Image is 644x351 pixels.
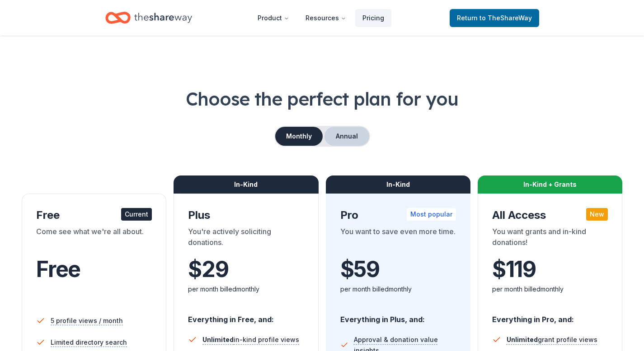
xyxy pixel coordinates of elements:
[340,208,456,222] div: Pro
[51,315,123,326] span: 5 profile views / month
[36,256,80,282] span: Free
[51,337,127,348] span: Limited directory search
[250,9,296,27] button: Product
[36,226,152,251] div: Come see what we're all about.
[492,306,608,325] div: Everything in Pro, and:
[507,336,538,343] span: Unlimited
[340,284,456,295] div: per month billed monthly
[121,208,152,221] div: Current
[188,257,228,282] span: $ 29
[174,175,318,194] div: In-Kind
[188,306,304,325] div: Everything in Free, and:
[492,284,608,295] div: per month billed monthly
[478,175,622,194] div: In-Kind + Grants
[586,208,608,221] div: New
[340,226,456,251] div: You want to save even more time.
[202,336,234,343] span: Unlimited
[407,208,456,221] div: Most popular
[275,127,323,146] button: Monthly
[324,127,369,146] button: Annual
[479,14,532,22] span: to TheShareWay
[326,175,470,194] div: In-Kind
[340,257,380,282] span: $ 59
[105,7,192,28] a: Home
[450,9,539,27] a: Returnto TheShareWay
[355,9,391,27] a: Pricing
[188,226,304,251] div: You're actively soliciting donations.
[507,336,597,343] span: grant profile views
[492,208,608,222] div: All Access
[298,9,353,27] button: Resources
[492,226,608,251] div: You want grants and in-kind donations!
[22,86,622,111] h1: Choose the perfect plan for you
[340,306,456,325] div: Everything in Plus, and:
[36,208,152,222] div: Free
[457,13,532,23] span: Return
[202,336,299,343] span: in-kind profile views
[250,7,391,28] nav: Main
[492,257,536,282] span: $ 119
[188,284,304,295] div: per month billed monthly
[188,208,304,222] div: Plus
